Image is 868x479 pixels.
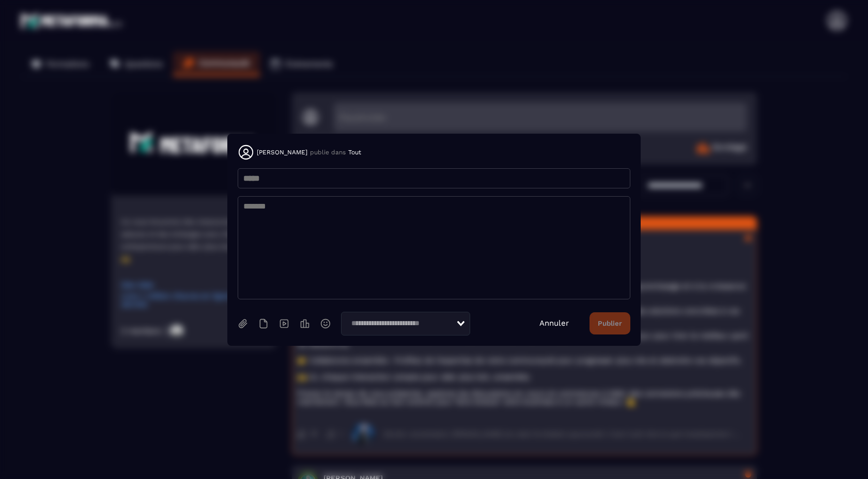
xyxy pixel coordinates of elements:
span: [PERSON_NAME] [257,149,307,156]
button: Publier [590,312,630,334]
a: Annuler [539,318,569,328]
input: Search for option [348,318,456,329]
div: Search for option [341,312,470,336]
span: Tout [348,149,361,156]
span: publie dans [310,149,346,156]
